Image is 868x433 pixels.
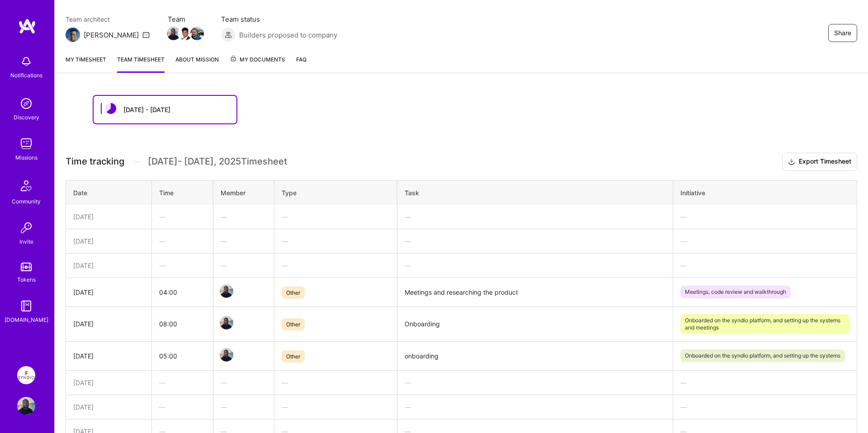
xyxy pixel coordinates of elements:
a: My Documents [230,55,285,73]
div: — [680,212,849,221]
img: bell [17,52,35,71]
td: 04:00 [151,278,213,306]
td: onboarding [397,341,673,370]
div: — [159,378,206,387]
img: guide book [17,297,35,315]
a: Team Member Avatar [168,26,179,41]
div: [DATE] [73,261,144,270]
img: logo [18,18,36,34]
i: icon Download [788,157,795,167]
div: [DATE] - [DATE] [123,105,170,114]
div: [DATE] [73,402,144,412]
span: Team architect [66,14,150,24]
div: — [221,212,267,221]
th: Type [274,180,397,205]
div: — [680,402,849,412]
span: Onboarded on the syndio platform, and setting up the systems and meetings [680,314,849,334]
div: — [159,236,206,246]
div: — [680,378,849,387]
td: Meetings and researching the product [397,278,673,306]
th: Initiative [673,180,857,205]
span: Team [168,14,203,24]
div: [DATE] [73,319,144,329]
div: — [282,212,389,221]
div: — [221,236,267,246]
span: Time tracking [66,156,124,167]
span: Meetings, code review and walkthrough [680,286,791,298]
img: discovery [17,94,35,113]
div: — [221,402,267,412]
div: [DATE] [73,378,144,387]
th: Time [151,180,213,205]
a: My timesheet [66,55,106,73]
span: Builders proposed to company [239,30,337,40]
img: status icon [105,103,116,114]
a: Team Member Avatar [221,315,232,330]
img: teamwork [17,135,35,153]
a: Team timesheet [117,55,165,73]
div: Community [12,197,41,206]
i: icon Mail [142,31,150,38]
a: Team Member Avatar [191,26,203,41]
div: Tokens [17,275,36,284]
img: Team Member Avatar [220,348,233,362]
div: — [680,261,849,270]
div: [DATE] [73,287,144,297]
a: About Mission [175,55,219,73]
div: — [282,236,389,246]
a: Syndio: Transformation Engine Modernization [15,366,38,384]
div: — [159,212,206,221]
div: [DOMAIN_NAME] [5,315,48,325]
span: Share [834,28,851,38]
a: User Avatar [15,397,38,415]
div: — [159,402,206,412]
img: Team Member Avatar [179,27,192,40]
div: [DATE] [73,212,144,221]
td: 08:00 [151,306,213,341]
div: — [221,378,267,387]
div: — [282,378,389,387]
div: — [405,378,665,387]
span: Other [282,287,305,299]
div: — [405,402,665,412]
img: User Avatar [17,397,35,415]
div: — [282,261,389,270]
span: My Documents [230,55,285,65]
div: [DATE] [73,351,144,361]
th: Date [66,180,152,205]
img: Invite [17,219,35,237]
a: Team Member Avatar [221,347,232,362]
button: Share [828,24,857,42]
a: Team Member Avatar [179,26,191,41]
img: Team Member Avatar [220,316,233,329]
span: Team status [221,14,337,24]
span: [DATE] - [DATE] , 2025 Timesheet [148,156,287,167]
th: Task [397,180,673,205]
th: Member [213,180,274,205]
img: Syndio: Transformation Engine Modernization [17,366,35,384]
div: [PERSON_NAME] [84,30,139,40]
img: Community [15,175,37,197]
div: — [282,402,389,412]
div: Missions [15,153,38,162]
img: Builders proposed to company [221,28,236,42]
td: 05:00 [151,341,213,370]
img: Team Member Avatar [190,27,204,40]
div: [DATE] [73,236,144,246]
div: — [680,236,849,246]
div: — [159,261,206,270]
div: — [405,261,665,270]
div: Invite [19,237,33,246]
img: Team Member Avatar [220,284,233,298]
span: Onboarded on the syndio platform, and setting up the systems [680,349,845,362]
td: Onboarding [397,306,673,341]
button: Export Timesheet [782,153,857,171]
img: Team Architect [66,28,80,42]
a: FAQ [296,55,307,73]
div: — [405,212,665,221]
span: Other [282,318,305,330]
div: Discovery [14,113,39,122]
a: Team Member Avatar [221,283,232,299]
div: — [221,261,267,270]
div: Notifications [10,71,42,80]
